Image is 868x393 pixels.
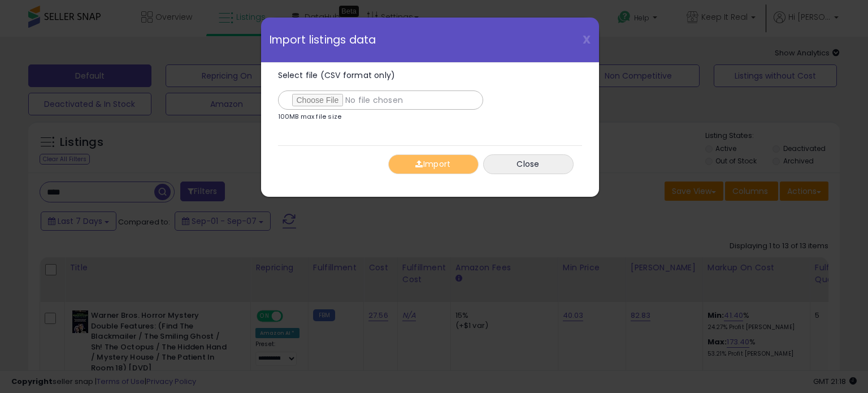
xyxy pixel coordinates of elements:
span: Import listings data [270,34,376,45]
button: Close [483,154,574,174]
span: X [583,32,591,47]
span: Select file (CSV format only) [278,70,396,81]
button: Import [388,154,479,174]
p: 100MB max file size [278,114,342,120]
